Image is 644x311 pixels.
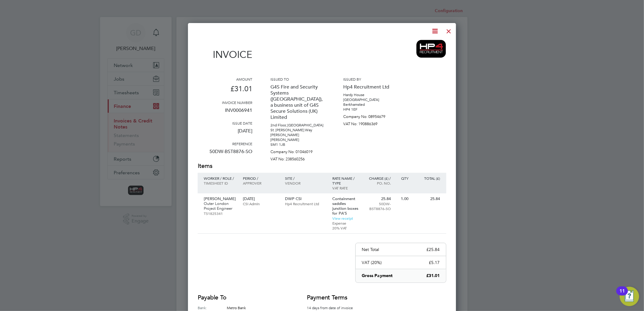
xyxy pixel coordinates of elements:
p: £31.01 [426,273,440,279]
p: 20% VAT [332,226,359,230]
p: Outer London Project Engineer [204,201,237,211]
p: Hp4 Recruitment Ltd [285,201,327,206]
p: 14 days from date of invoice [307,305,361,310]
p: £25.84 [427,247,440,252]
a: View receipt [332,216,353,221]
p: DWP CSI [285,196,327,201]
h2: Payment terms [307,293,361,302]
p: Containment saddles junction boxes for PA’S [332,196,359,216]
p: SM1 1JB [270,142,325,147]
p: Net Total [362,247,379,252]
p: Hp4 Recruitment Ltd [343,82,398,92]
p: Period / [243,176,279,181]
p: VAT (20%) [362,260,382,265]
p: G4S Fire and Security Systems ([GEOGRAPHIC_DATA]), a business unit of G4S Secure Solutions (UK) L... [270,82,325,123]
p: QTY [397,176,408,181]
h3: Issued to [270,77,325,82]
p: Expense [332,221,359,226]
img: hp4recruitment-logo-remittance.png [416,40,446,58]
label: Bank: [198,305,227,310]
h2: Payable to [198,293,289,302]
p: Timesheet ID [204,181,237,186]
p: [DATE] [243,196,279,201]
p: TS1825341 [204,211,237,216]
h3: Amount [198,77,252,82]
p: Rate name / type [332,176,359,186]
h3: Issued by [343,77,398,82]
p: [GEOGRAPHIC_DATA] [343,97,398,102]
p: 50DW-BST8876-SO [365,201,391,211]
p: 2nd Floor, [GEOGRAPHIC_DATA] [270,123,325,128]
h3: Reference [198,141,252,146]
p: 25.84 [365,196,391,201]
p: 1.00 [397,196,408,201]
p: Po. No. [365,181,391,186]
p: Gross Payment [362,273,393,279]
p: 50DW-BST8876-SO [198,146,252,162]
p: Site / [285,176,327,181]
h3: Issue date [198,121,252,125]
p: £5.17 [429,260,440,265]
h3: Invoice number [198,100,252,105]
p: Vendor [285,181,327,186]
p: Charge (£) / [365,176,391,181]
p: VAT No: 190886369 [343,119,398,126]
p: Worker / Role / [204,176,237,181]
p: [PERSON_NAME] [204,196,237,201]
span: Metro Bank [227,305,246,310]
p: [DATE] [198,125,252,141]
p: 25.84 [414,196,440,201]
p: £31.01 [198,82,252,100]
p: [PERSON_NAME] [270,132,325,137]
p: Hardy House [343,92,398,97]
button: Open Resource Center, 11 new notifications [620,287,639,306]
div: 11 [619,291,625,299]
p: Company No: 08954679 [343,112,398,119]
p: INV0006941 [198,105,252,121]
p: VAT rate [332,186,359,190]
p: St. [PERSON_NAME] Way [270,128,325,132]
p: Company No: 01046019 [270,147,325,154]
h2: Items [198,162,446,170]
p: Berkhamsted [343,102,398,107]
p: CSI Admin [243,201,279,206]
p: Approver [243,181,279,186]
p: Total (£) [414,176,440,181]
p: [PERSON_NAME] [270,137,325,142]
h1: Invoice [198,49,252,60]
p: HP4 1EF [343,107,398,112]
p: VAT No: 238560256 [270,154,325,162]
